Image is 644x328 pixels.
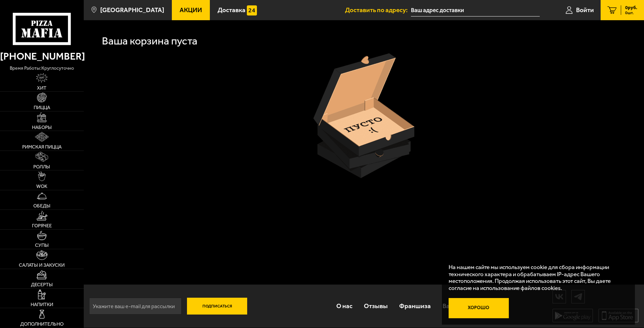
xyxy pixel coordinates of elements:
span: Доставить по адресу: [345,7,411,13]
a: Франшиза [393,295,437,317]
input: Ваш адрес доставки [411,4,540,17]
img: пустая коробка [313,53,414,178]
span: Горячее [32,223,52,228]
span: Доставка [218,7,245,13]
span: Войти [576,7,594,13]
button: Подписаться [187,298,248,315]
p: На нашем сайте мы используем cookie для сбора информации технического характера и обрабатываем IP... [449,264,624,292]
span: Салаты и закуски [19,263,65,268]
span: Хит [37,86,46,91]
h1: Ваша корзина пуста [102,36,197,46]
input: Укажите ваш e-mail для рассылки [89,298,182,315]
span: 0 шт. [625,11,637,15]
a: О нас [330,295,358,317]
span: Супы [35,243,49,248]
span: Пицца [34,105,50,110]
span: Акции [180,7,202,13]
span: Наборы [32,125,52,130]
span: [GEOGRAPHIC_DATA] [100,7,164,13]
a: Вакансии [437,295,476,317]
span: Обеды [33,203,50,208]
img: 15daf4d41897b9f0e9f617042186c801.svg [247,5,257,15]
span: Римская пицца [22,144,62,150]
span: Напитки [31,302,53,307]
button: Хорошо [449,298,509,318]
span: Роллы [33,164,50,169]
span: WOK [36,184,47,189]
a: Отзывы [358,295,393,317]
span: 0 руб. [625,5,637,10]
span: Дополнительно [20,322,64,327]
span: Десерты [31,282,53,287]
